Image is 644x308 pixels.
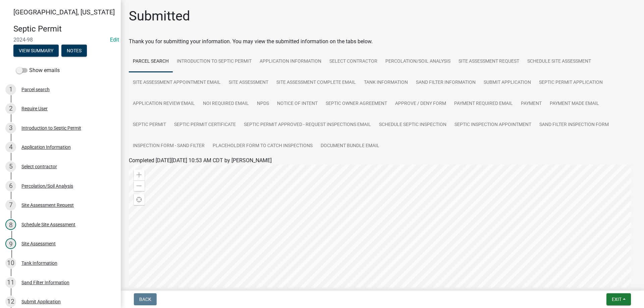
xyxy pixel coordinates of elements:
[381,51,454,72] a: Percolation/Soil Analysis
[129,114,170,136] a: Septic Permit
[21,145,71,149] div: Application Information
[21,299,61,304] div: Submit Application
[391,93,450,115] a: Approve / Deny Form
[199,93,253,115] a: NOI Required Email
[13,8,115,16] span: [GEOGRAPHIC_DATA], [US_STATE]
[273,93,322,115] a: Notice of Intent
[240,114,375,136] a: Septic Permit Approved - Request Inspections Email
[173,51,256,72] a: Introduction to Septic Permit
[129,72,225,94] a: Site Assessment Appointment Email
[21,280,69,285] div: Sand Filter Information
[412,72,480,94] a: Sand Filter Information
[5,181,16,191] div: 6
[272,72,360,94] a: Site Assessment Complete Email
[253,93,273,115] a: NPDS
[450,93,517,115] a: Payment Required Email
[110,37,119,43] wm-modal-confirm: Edit Application Number
[360,72,412,94] a: Tank Information
[13,48,59,54] wm-modal-confirm: Summary
[325,51,381,72] a: Select contractor
[375,114,450,136] a: Schedule Septic Inspection
[546,93,603,115] a: Payment Made Email
[13,24,115,34] h4: Septic Permit
[134,293,157,305] button: Back
[5,296,16,307] div: 12
[5,142,16,152] div: 4
[21,222,75,227] div: Schedule Site Assessment
[317,135,383,157] a: Document Bundle Email
[129,135,209,157] a: Inspection Form - Sand Filter
[21,241,56,246] div: Site Assessment
[5,238,16,249] div: 9
[517,93,546,115] a: Payment
[21,106,48,111] div: Require User
[61,45,87,57] button: Notes
[170,114,240,136] a: Septic Permit Certificate
[129,51,173,72] a: Parcel search
[5,123,16,133] div: 3
[13,37,107,43] span: 2024-98
[535,72,607,94] a: Septic Permit Application
[61,48,87,54] wm-modal-confirm: Notes
[480,72,535,94] a: Submit Application
[129,93,199,115] a: Application review email
[454,51,523,72] a: Site Assessment Request
[535,114,613,136] a: Sand Filter Inspection Form
[450,114,535,136] a: Septic Inspection Appointment
[129,38,636,46] div: Thank you for submitting your information. You may view the submitted information on the tabs below.
[5,219,16,230] div: 8
[21,203,74,207] div: Site Assessment Request
[5,258,16,268] div: 10
[5,277,16,288] div: 11
[134,170,145,180] div: Zoom in
[5,200,16,210] div: 7
[225,72,272,94] a: Site Assessment
[21,164,57,169] div: Select contractor
[256,51,325,72] a: Application Information
[5,161,16,172] div: 5
[322,93,391,115] a: Septic Owner Agreement
[523,51,595,72] a: Schedule Site Assessment
[21,261,57,265] div: Tank Information
[209,135,317,157] a: Placeholder Form to Catch Inspections
[139,297,151,302] span: Back
[606,293,631,305] button: Exit
[21,126,81,130] div: Introduction to Septic Permit
[129,8,190,24] h1: Submitted
[16,66,60,74] label: Show emails
[110,37,119,43] a: Edit
[13,45,59,57] button: View Summary
[612,297,622,302] span: Exit
[129,157,272,164] span: Completed [DATE][DATE] 10:53 AM CDT by [PERSON_NAME]
[21,87,50,92] div: Parcel search
[134,194,145,205] div: Find my location
[134,180,145,191] div: Zoom out
[5,84,16,95] div: 1
[5,103,16,114] div: 2
[21,184,73,188] div: Percolation/Soil Analysis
